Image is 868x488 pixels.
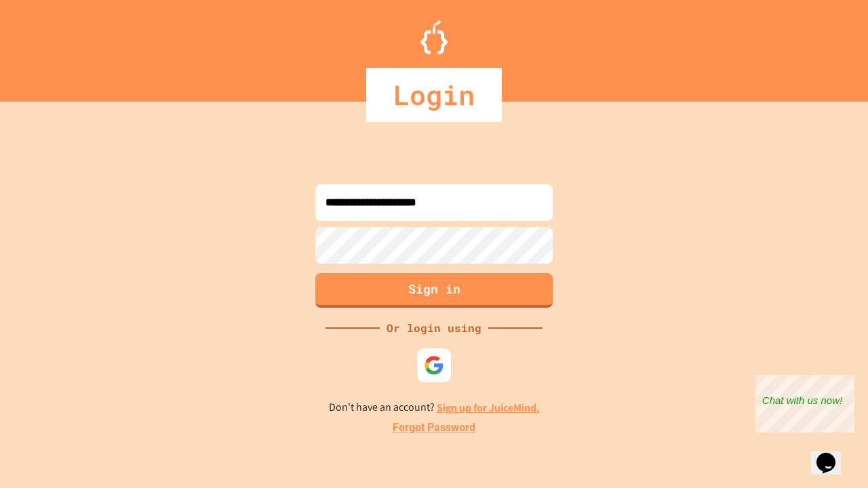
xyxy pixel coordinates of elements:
img: Logo.svg [420,20,448,54]
a: Forgot Password [393,420,475,436]
p: Don't have an account? [329,399,540,416]
img: google-icon.svg [424,355,444,375]
div: Login [366,68,502,122]
div: Or login using [380,320,488,336]
button: Sign in [315,273,553,308]
iframe: chat widget [811,434,854,474]
iframe: chat widget [755,375,854,432]
a: Sign up for JuiceMind. [437,401,540,415]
